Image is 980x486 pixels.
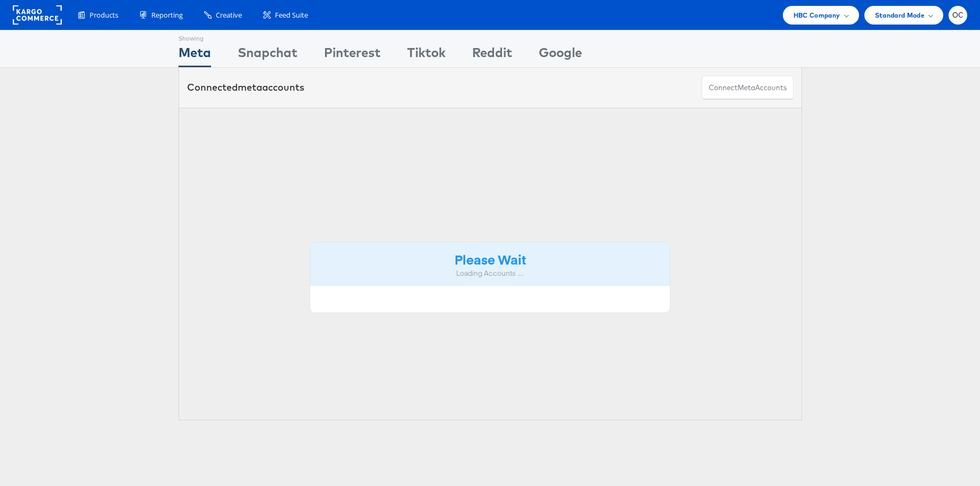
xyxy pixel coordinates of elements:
[151,10,183,20] span: Reporting
[793,10,840,21] span: HBC Company
[407,43,446,67] div: Tiktok
[324,43,380,67] div: Pinterest
[472,43,512,67] div: Reddit
[318,268,662,278] div: Loading Accounts ....
[738,83,755,93] span: meta
[90,10,118,20] span: Products
[455,250,526,268] strong: Please Wait
[238,81,262,93] span: meta
[238,43,297,67] div: Snapchat
[216,10,242,20] span: Creative
[952,12,964,19] span: OC
[187,81,304,94] div: Connected accounts
[875,10,925,21] span: Standard Mode
[275,10,308,20] span: Feed Suite
[179,43,211,67] div: Meta
[539,43,582,67] div: Google
[179,30,211,43] div: Showing
[702,76,793,100] button: ConnectmetaAccounts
